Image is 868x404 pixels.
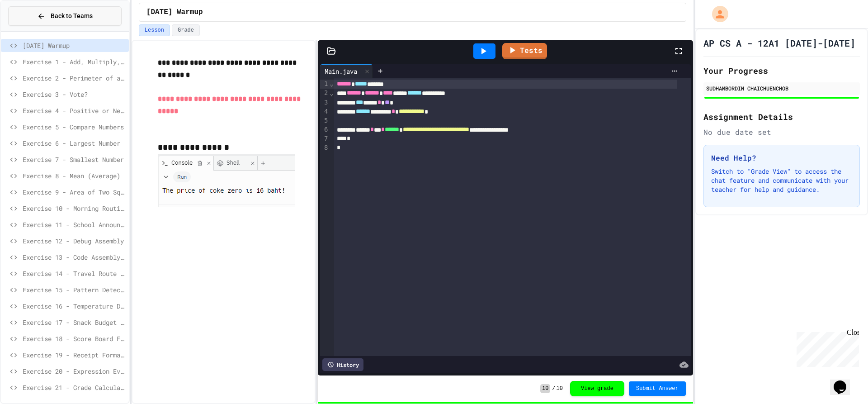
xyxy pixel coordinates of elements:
[23,383,125,392] span: Exercise 21 - Grade Calculator Pro
[320,116,329,125] div: 5
[23,252,125,262] span: Exercise 13 - Code Assembly Challenge
[23,106,125,115] span: Exercise 4 - Positive or Negative?
[23,318,125,327] span: Exercise 17 - Snack Budget Tracker
[23,269,125,278] span: Exercise 14 - Travel Route Debugger
[23,236,125,246] span: Exercise 12 - Debug Assembly
[320,67,362,76] div: Main.java
[793,328,859,367] iframe: chat widget
[703,4,731,24] div: My Account
[502,43,547,59] a: Tests
[322,358,363,371] div: History
[329,80,334,87] span: Fold line
[711,167,852,194] p: Switch to "Grade View" to access the chat feature and communicate with your teacher for help and ...
[23,204,125,213] span: Exercise 10 - Morning Routine Fix
[320,80,329,89] div: 1
[629,381,686,396] button: Submit Answer
[8,6,122,26] button: Back to Teams
[706,84,857,92] div: SUDHAMBORDIN CHAICHUENCHOB
[23,366,125,376] span: Exercise 20 - Expression Evaluator Fix
[636,385,679,392] span: Submit Answer
[703,64,860,77] h2: Your Progress
[703,110,860,123] h2: Assignment Details
[830,368,859,395] iframe: chat widget
[23,334,125,343] span: Exercise 18 - Score Board Fixer
[570,381,624,396] button: View grade
[23,138,125,148] span: Exercise 6 - Largest Number
[320,125,329,134] div: 6
[320,107,329,116] div: 4
[51,11,93,21] span: Back to Teams
[23,90,125,99] span: Exercise 3 - Vote?
[23,57,125,67] span: Exercise 1 - Add, Multiply, Subtract, Divide
[23,350,125,360] span: Exercise 19 - Receipt Formatter
[711,152,852,163] h3: Need Help?
[4,4,62,57] div: Chat with us now!Close
[329,90,334,97] span: Fold line
[703,37,855,49] h1: AP CS A - 12A1 [DATE]-[DATE]
[146,7,203,18] span: [DATE] Warmup
[23,73,125,83] span: Exercise 2 - Perimeter of a circle
[320,143,329,152] div: 8
[320,98,329,107] div: 3
[552,385,555,392] span: /
[172,24,200,36] button: Grade
[540,384,550,393] span: 10
[320,89,329,98] div: 2
[23,41,125,50] span: [DATE] Warmup
[23,285,125,295] span: Exercise 15 - Pattern Detective
[23,220,125,229] span: Exercise 11 - School Announcements
[23,301,125,311] span: Exercise 16 - Temperature Display Fix
[23,187,125,197] span: Exercise 9 - Area of Two Squares
[23,155,125,164] span: Exercise 7 - Smallest Number
[23,122,125,132] span: Exercise 5 - Compare Numbers
[703,127,860,138] div: No due date set
[23,171,125,181] span: Exercise 8 - Mean (Average)
[557,385,563,392] span: 10
[320,134,329,143] div: 7
[320,64,373,78] div: Main.java
[139,24,170,36] button: Lesson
